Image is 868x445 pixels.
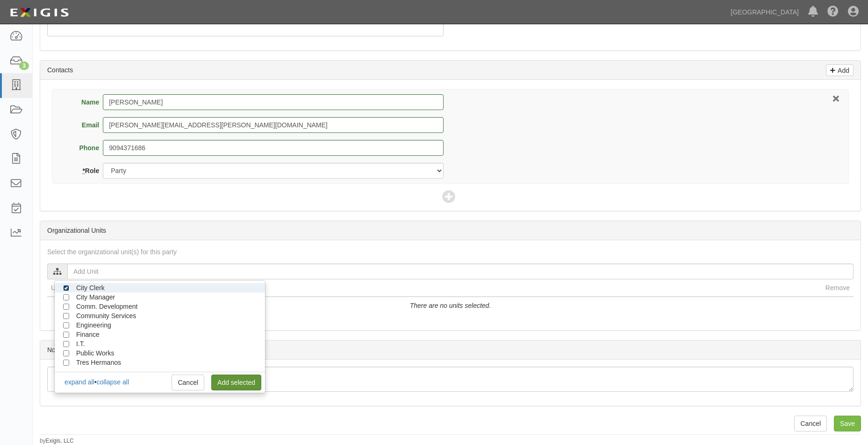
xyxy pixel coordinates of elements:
a: collapse all [97,378,129,386]
div: Notes [40,341,861,360]
span: City Manager [76,293,115,301]
span: City Clerk [76,284,105,292]
img: logo-5460c22ac91f19d4615b14bd174203de0afe785f0fc80cf4dbbc73dc1793850b.png [7,4,72,21]
div: Contacts [40,61,861,80]
span: Finance [76,331,100,338]
div: • [64,377,129,387]
abbr: required [82,167,85,174]
input: Add Unit [67,264,854,279]
a: expand all [65,378,94,386]
a: Cancel [794,416,827,431]
a: Add [826,64,854,76]
div: 3 [19,62,29,70]
a: Add selected [211,375,261,390]
a: Cancel [172,375,204,390]
p: Add [835,65,849,76]
a: Exigis, LLC [46,438,74,444]
a: [GEOGRAPHIC_DATA] [726,3,803,21]
input: Save [834,416,861,431]
small: by [40,437,74,445]
span: Add Contact [442,191,459,204]
label: Role [69,166,103,175]
i: Help Center - Complianz [827,7,839,18]
span: Tres Hermanos [76,359,121,366]
span: Public Works [76,349,114,357]
div: Select the organizational unit(s) for this party [40,247,861,257]
span: Community Services [76,312,136,320]
span: I.T. [76,340,85,348]
div: Organizational Units [40,221,861,240]
label: Name [69,97,103,107]
i: There are no units selected. [410,302,491,309]
label: Email [69,120,103,130]
th: Unit [47,279,822,297]
label: Phone [69,143,103,153]
th: Remove [822,279,854,297]
span: Comm. Development [76,303,138,310]
span: Engineering [76,321,111,329]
